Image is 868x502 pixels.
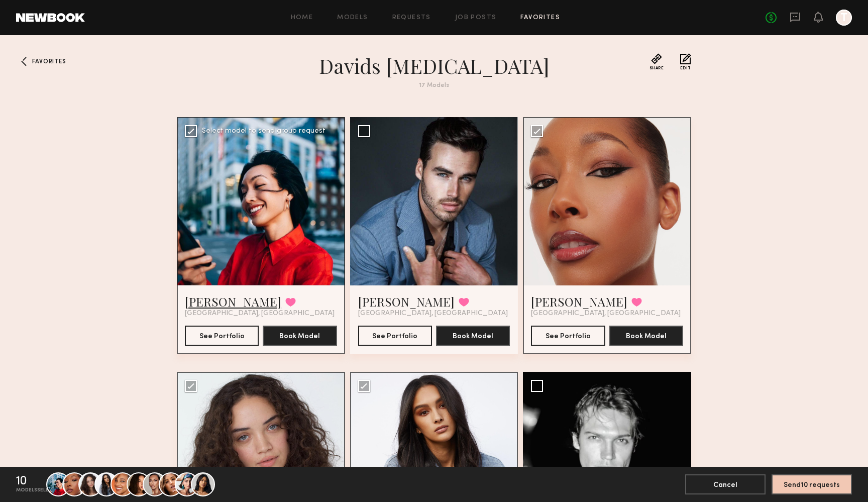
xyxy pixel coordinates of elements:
button: See Portfolio [358,326,432,346]
span: [GEOGRAPHIC_DATA], [GEOGRAPHIC_DATA] [531,310,681,318]
span: [GEOGRAPHIC_DATA], [GEOGRAPHIC_DATA] [358,310,508,318]
div: 10 [16,475,27,487]
a: [PERSON_NAME] [531,293,627,310]
div: 17 Models [253,82,615,89]
span: Share [649,66,664,70]
a: [PERSON_NAME] [185,293,281,310]
button: Book Model [436,326,510,346]
button: See Portfolio [531,326,605,346]
a: Home [291,15,313,21]
div: Select model to send group request [202,128,325,135]
a: Book Model [436,331,510,340]
a: Favorites [520,15,560,21]
span: Favorites [32,59,66,65]
h1: Davids [MEDICAL_DATA] [253,53,615,78]
a: Book Model [609,331,683,340]
a: Models [337,15,368,21]
span: Edit [680,66,691,70]
button: Cancel [685,474,766,494]
button: Book Model [263,326,337,346]
a: [PERSON_NAME] [358,293,455,310]
a: Favorites [16,53,32,69]
button: See Portfolio [185,326,259,346]
button: Book Model [609,326,683,346]
button: Share [649,53,664,70]
div: models selected [16,487,62,493]
a: T [836,10,852,26]
button: Edit [680,53,691,70]
a: Requests [392,15,431,21]
span: [GEOGRAPHIC_DATA], [GEOGRAPHIC_DATA] [185,310,335,318]
button: Send10 requests [772,474,852,494]
a: Book Model [263,331,337,340]
a: Job Posts [455,15,497,21]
